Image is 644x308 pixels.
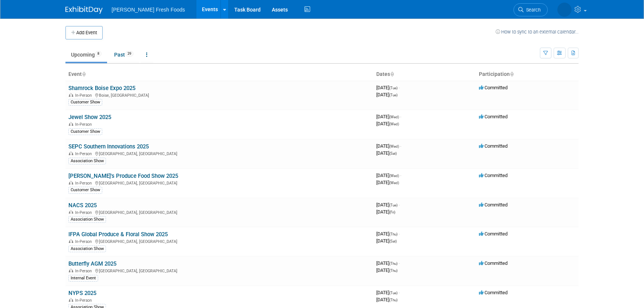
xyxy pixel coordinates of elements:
div: Association Show [68,246,106,252]
div: Boise, [GEOGRAPHIC_DATA] [68,92,370,98]
a: NYPS 2025 [68,290,96,296]
div: Association Show [68,158,106,164]
a: Jewel Show 2025 [68,114,111,121]
span: (Tue) [389,291,397,295]
span: In-Person [75,210,94,215]
span: [DATE] [376,290,400,295]
div: Internal Event [68,275,98,282]
div: [GEOGRAPHIC_DATA], [GEOGRAPHIC_DATA] [68,267,370,273]
div: [GEOGRAPHIC_DATA], [GEOGRAPHIC_DATA] [68,180,370,186]
img: In-Person Event [69,269,73,272]
span: [DATE] [376,238,397,244]
a: Sort by Participation Type [510,71,513,77]
span: Committed [479,202,508,208]
span: (Wed) [389,144,399,148]
span: 29 [125,51,133,57]
span: [DATE] [376,297,397,302]
span: In-Person [75,181,94,186]
span: (Thu) [389,269,397,273]
span: In-Person [75,122,94,127]
span: - [400,114,401,119]
span: (Tue) [389,86,397,90]
span: Committed [479,231,508,237]
span: (Sat) [389,239,397,243]
span: Committed [479,143,508,149]
div: Customer Show [68,128,102,135]
span: - [399,202,400,208]
img: In-Person Event [69,239,73,243]
span: (Tue) [389,203,397,207]
span: (Thu) [389,262,397,266]
span: Committed [479,85,508,90]
img: In-Person Event [69,122,73,126]
span: Committed [479,260,508,266]
span: Committed [479,290,508,295]
span: (Wed) [389,174,399,178]
span: - [399,231,400,237]
span: (Wed) [389,181,399,185]
div: Customer Show [68,187,102,193]
span: [DATE] [376,231,400,237]
span: [PERSON_NAME] Fresh Foods [112,7,185,13]
span: (Thu) [389,298,397,302]
a: Shamrock Boise Expo 2025 [68,85,135,92]
th: Event [65,68,373,81]
a: [PERSON_NAME]'s Produce Food Show 2025 [68,173,178,179]
span: [DATE] [376,180,399,185]
a: SEPC Southern Innovations 2025 [68,143,149,150]
span: (Wed) [389,115,399,119]
span: [DATE] [376,121,399,126]
a: Past29 [109,48,139,62]
span: [DATE] [376,114,401,119]
span: - [400,173,401,178]
a: Sort by Event Name [82,71,86,77]
div: [GEOGRAPHIC_DATA], [GEOGRAPHIC_DATA] [68,238,370,244]
a: NACS 2025 [68,202,97,209]
img: In-Person Event [69,93,73,97]
span: Committed [479,114,508,119]
span: (Fri) [389,210,395,214]
th: Participation [476,68,579,81]
div: Customer Show [68,99,102,106]
span: - [400,143,401,149]
span: [DATE] [376,267,397,273]
th: Dates [373,68,476,81]
div: Association Show [68,216,106,223]
span: [DATE] [376,173,401,178]
span: [DATE] [376,85,400,90]
img: In-Person Event [69,151,73,155]
span: [DATE] [376,202,400,208]
a: How to sync to an external calendar... [496,29,579,35]
span: In-Person [75,151,94,156]
span: (Thu) [389,232,397,236]
span: In-Person [75,239,94,244]
a: Search [513,3,548,16]
span: - [399,290,400,295]
span: In-Person [75,93,94,98]
img: In-Person Event [69,210,73,214]
span: [DATE] [376,209,395,215]
span: Committed [479,173,508,178]
span: (Sat) [389,151,397,155]
button: Add Event [65,26,103,39]
span: [DATE] [376,260,400,266]
span: - [399,85,400,90]
span: 8 [95,51,102,57]
span: [DATE] [376,150,397,156]
a: Butterfly AGM 2025 [68,260,116,267]
a: Sort by Start Date [390,71,394,77]
img: ExhibitDay [65,6,103,14]
span: In-Person [75,269,94,273]
span: Search [524,7,541,13]
div: [GEOGRAPHIC_DATA], [GEOGRAPHIC_DATA] [68,150,370,156]
a: Upcoming8 [65,48,107,62]
img: In-Person Event [69,298,73,302]
span: - [399,260,400,266]
span: (Tue) [389,93,397,97]
span: In-Person [75,298,94,303]
a: IFPA Global Produce & Floral Show 2025 [68,231,168,238]
span: (Wed) [389,122,399,126]
div: [GEOGRAPHIC_DATA], [GEOGRAPHIC_DATA] [68,209,370,215]
img: In-Person Event [69,181,73,185]
img: Courtney Law [557,3,571,17]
